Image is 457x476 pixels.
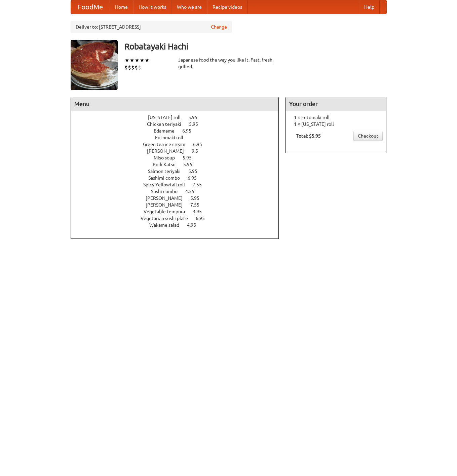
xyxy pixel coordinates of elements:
[183,162,199,167] span: 5.95
[154,128,181,134] span: Edamame
[193,209,208,214] span: 3.95
[146,195,212,201] a: [PERSON_NAME] 5.95
[143,182,214,187] a: Spicy Yellowtail roll 7.55
[154,155,182,160] span: Miso soup
[148,115,210,120] a: [US_STATE] roll 5.95
[140,57,145,64] li: ★
[190,195,206,201] span: 5.95
[151,189,207,194] a: Sushi combo 4.55
[289,121,383,127] li: 1 × [US_STATE] roll
[146,202,189,208] span: [PERSON_NAME]
[141,216,195,221] span: Vegetarian sushi plate
[135,57,140,64] li: ★
[71,0,110,14] a: FoodMe
[141,216,217,221] a: Vegetarian sushi plate 6.95
[193,142,209,147] span: 6.95
[124,64,128,71] li: $
[147,121,188,127] span: Chicken teriyaki
[188,175,203,181] span: 6.95
[154,155,204,160] a: Miso soup 5.95
[154,128,204,134] a: Edamame 6.95
[143,182,192,187] span: Spicy Yellowtail roll
[172,0,207,14] a: Who we are
[124,57,129,64] li: ★
[148,169,187,174] span: Salmon teriyaki
[196,216,212,221] span: 6.95
[129,57,135,64] li: ★
[135,64,138,71] li: $
[149,222,208,228] a: Wakame salad 4.95
[359,0,380,14] a: Help
[146,202,212,208] a: [PERSON_NAME] 7.55
[148,115,187,120] span: [US_STATE] roll
[187,222,203,228] span: 4.95
[151,189,184,194] span: Sushi combo
[188,115,204,120] span: 5.95
[178,57,279,70] div: Japanese food the way you like it. Fast, fresh, grilled.
[153,162,182,167] span: Pork Katsu
[148,169,210,174] a: Salmon teriyaki 5.95
[143,142,192,147] span: Green tea ice cream
[71,40,118,90] img: angular.jpg
[207,0,247,14] a: Recipe videos
[296,133,321,139] b: Total: $5.95
[71,21,232,33] div: Deliver to: [STREET_ADDRESS]
[143,142,215,147] a: Green tea ice cream 6.95
[128,64,131,71] li: $
[211,24,227,30] a: Change
[155,135,190,140] span: Futomaki roll
[183,155,198,160] span: 5.95
[71,97,279,111] h4: Menu
[190,202,206,208] span: 7.55
[353,131,383,141] a: Checkout
[138,64,141,71] li: $
[147,148,191,154] span: [PERSON_NAME]
[110,0,133,14] a: Home
[147,121,211,127] a: Chicken teriyaki 5.95
[193,182,208,187] span: 7.55
[131,64,135,71] li: $
[188,169,204,174] span: 5.95
[153,162,205,167] a: Pork Katsu 5.95
[192,148,205,154] span: 9.5
[149,222,186,228] span: Wakame salad
[124,40,387,53] h3: Robatayaki Hachi
[145,57,150,64] li: ★
[182,128,198,134] span: 6.95
[185,189,201,194] span: 4.55
[148,175,209,181] a: Sashimi combo 6.95
[155,135,202,140] a: Futomaki roll
[286,97,386,111] h4: Your order
[289,114,383,121] li: 1 × Futomaki roll
[189,121,205,127] span: 5.95
[146,195,189,201] span: [PERSON_NAME]
[133,0,172,14] a: How it works
[144,209,192,214] span: Vegetable tempura
[144,209,214,214] a: Vegetable tempura 3.95
[148,175,187,181] span: Sashimi combo
[147,148,211,154] a: [PERSON_NAME] 9.5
